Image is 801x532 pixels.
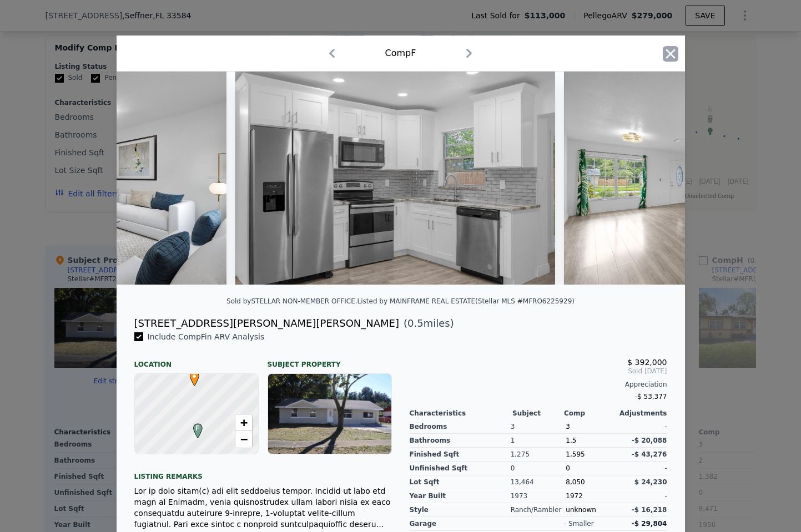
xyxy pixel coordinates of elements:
div: 3 [511,420,566,434]
span: Include Comp F in ARV Analysis [143,332,269,341]
div: Listed by MAINFRAME REAL ESTATE (Stellar MLS #MFRO6225929) [357,297,575,305]
div: Unfinished Sqft [410,462,511,475]
span: ( miles) [399,316,454,331]
span: 0.5 [407,317,424,329]
div: - [616,462,667,475]
div: Year Built [410,489,511,503]
span: 3 [566,423,570,430]
div: Listing remarks [134,463,392,481]
div: - [616,489,667,503]
span: $ 392,000 [627,358,667,367]
div: Subject Property [268,351,392,369]
div: • [187,371,194,378]
div: unknown [566,503,616,517]
div: 1 [511,434,566,448]
a: Zoom in [235,414,252,431]
div: [STREET_ADDRESS][PERSON_NAME][PERSON_NAME] [134,316,400,331]
div: Sold by STELLAR NON-MEMBER OFFICE . [226,297,357,305]
span: -$ 29,804 [632,520,667,528]
span: -$ 53,377 [635,393,667,401]
div: Subject [512,409,564,418]
div: 1.5 [566,434,616,448]
div: Bedrooms [410,420,511,434]
div: - [616,420,667,434]
span: + [240,416,247,429]
span: -$ 20,088 [632,437,667,444]
span: F [190,423,205,433]
span: 1,595 [566,450,585,458]
div: Lot Sqft [410,475,511,489]
div: Bathrooms [410,434,511,448]
div: 0 [511,462,566,475]
div: 1,275 [511,448,566,462]
img: Property Img [235,72,555,285]
div: - smaller [564,519,594,528]
div: garage [410,517,513,531]
span: -$ 16,218 [632,506,667,514]
div: Characteristics [410,409,513,418]
div: 1972 [566,489,616,503]
a: Zoom out [235,431,252,448]
div: Adjustments [616,409,667,418]
div: F [190,423,197,430]
div: Appreciation [410,380,667,389]
span: Sold [DATE] [410,367,667,376]
div: Ranch/Rambler [511,503,566,517]
span: • [187,368,202,384]
div: Finished Sqft [410,448,511,462]
span: 8,050 [566,478,585,486]
div: Comp F [385,47,416,60]
span: $ 24,230 [634,478,667,486]
div: 13,464 [511,475,566,489]
div: 1973 [511,489,566,503]
div: Lor ip dolo sitam(c) adi elit seddoeius tempor. Incidid ut labo etd magn al Enimadm, venia quisno... [134,485,392,530]
span: 0 [566,464,570,472]
div: Location [134,351,259,369]
div: Style [410,503,511,517]
span: − [240,432,247,446]
span: -$ 43,276 [632,450,667,458]
div: Comp [564,409,616,418]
